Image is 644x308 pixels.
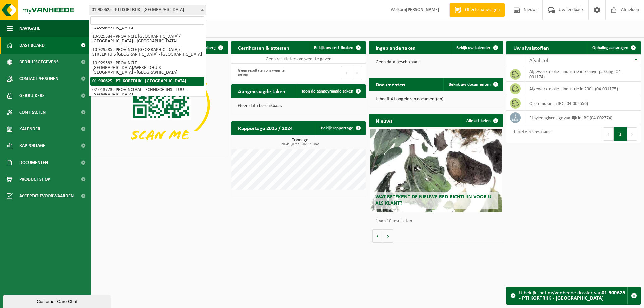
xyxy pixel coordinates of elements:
img: Download de VHEPlus App [94,54,228,155]
span: Rapportage [19,137,45,154]
span: 01-900625 - PTI KORTRIJK - KORTRIJK [89,5,206,15]
strong: 01-900625 - PTI KORTRIJK - [GEOGRAPHIC_DATA] [519,290,625,301]
span: Acceptatievoorwaarden [19,188,74,204]
span: Bedrijfsgegevens [19,54,59,70]
h3: Tonnage [235,138,366,146]
button: Vorige [372,229,383,243]
span: Offerte aanvragen [463,7,501,13]
a: Offerte aanvragen [449,3,505,17]
span: Dashboard [19,37,45,54]
span: Bekijk uw kalender [456,46,491,50]
p: 1 van 10 resultaten [376,219,500,224]
button: Next [627,127,637,141]
span: Bekijk uw certificaten [314,46,353,50]
span: Verberg [201,46,216,50]
td: afgewerkte olie - industrie in kleinverpakking (04-001174) [524,67,641,82]
span: Afvalstof [529,58,548,63]
a: Bekijk uw certificaten [309,41,365,54]
li: 10-929584 - PROVINCIE [GEOGRAPHIC_DATA]/ [GEOGRAPHIC_DATA] - [GEOGRAPHIC_DATA] [90,32,204,46]
span: Navigatie [19,20,40,37]
span: Contracten [19,104,46,121]
h2: Ingeplande taken [369,41,422,54]
span: Product Shop [19,171,50,188]
p: Geen data beschikbaar. [376,60,496,65]
button: Previous [341,66,352,79]
li: 01-900625 - PTI KORTRIJK - [GEOGRAPHIC_DATA] [90,77,204,86]
a: Bekijk uw kalender [451,41,502,54]
a: Alle artikelen [461,114,502,127]
a: Bekijk uw documenten [443,78,502,91]
span: Contactpersonen [19,70,58,87]
td: Geen resultaten om weer te geven [231,54,366,64]
span: Toon de aangevraagde taken [301,89,353,94]
a: Bekijk rapportage [316,121,365,135]
div: 1 tot 4 van 4 resultaten [510,127,551,141]
button: Volgende [383,229,393,243]
span: Wat betekent de nieuwe RED-richtlijn voor u als klant? [375,194,491,206]
li: 10-929585 - PROVINCIE [GEOGRAPHIC_DATA]/ STREEKHUIS [GEOGRAPHIC_DATA] - [GEOGRAPHIC_DATA] [90,46,204,59]
button: Previous [603,127,614,141]
td: Ethyleenglycol, gevaarlijk in IBC (04-002774) [524,111,641,125]
div: U bekijkt het myVanheede dossier van [519,287,627,304]
h2: Nieuws [369,114,399,127]
td: olie-emulsie in IBC (04-002556) [524,96,641,111]
button: Next [352,66,362,79]
h2: Uw afvalstoffen [506,41,556,54]
a: Wat betekent de nieuwe RED-richtlijn voor u als klant? [370,129,502,212]
span: 01-900625 - PTI KORTRIJK - KORTRIJK [89,5,206,15]
iframe: chat widget [3,293,112,308]
span: Bekijk uw documenten [449,82,491,87]
strong: [PERSON_NAME] [406,7,439,12]
h2: Aangevraagde taken [231,84,292,98]
button: 1 [614,127,627,141]
li: 02-013773 - PROVINCIAAL TECHNISCH INSTITUU - [GEOGRAPHIC_DATA] [90,86,204,99]
h2: Documenten [369,78,412,91]
h2: Certificaten & attesten [231,41,296,54]
p: Geen data beschikbaar. [238,104,359,108]
span: Kalender [19,121,40,137]
span: Gebruikers [19,87,45,104]
button: Verberg [196,41,227,54]
a: Ophaling aanvragen [587,41,640,54]
li: 10-929583 - PROVINCIE [GEOGRAPHIC_DATA]/WERELDHUIS [GEOGRAPHIC_DATA] - [GEOGRAPHIC_DATA] [90,59,204,77]
span: Documenten [19,154,48,171]
td: afgewerkte olie - industrie in 200lt (04-001175) [524,82,641,96]
span: 2024: 0,871 t - 2025: 1,584 t [235,143,366,146]
span: Ophaling aanvragen [592,46,628,50]
h2: Rapportage 2025 / 2024 [231,121,300,134]
div: Geen resultaten om weer te geven [235,65,295,80]
p: U heeft 41 ongelezen document(en). [376,97,496,102]
a: Toon de aangevraagde taken [296,84,365,98]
